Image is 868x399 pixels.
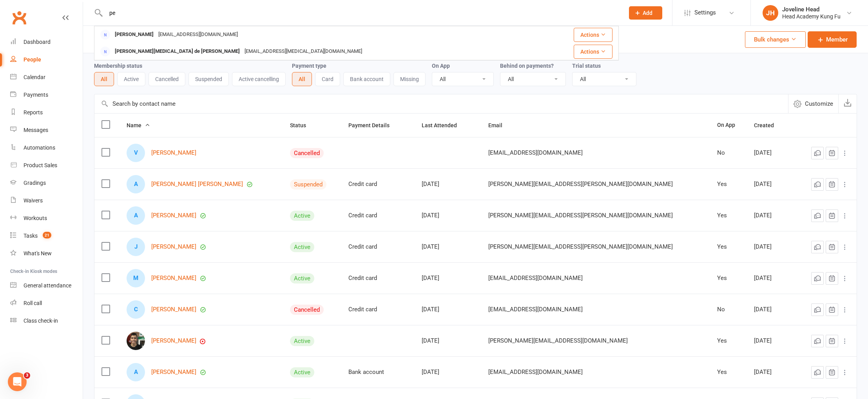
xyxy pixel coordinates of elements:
[500,63,554,69] label: Behind on payments?
[10,277,83,294] a: General attendance kiosk mode
[127,144,145,162] div: Victor
[488,271,583,285] span: [EMAIL_ADDRESS][DOMAIN_NAME]
[788,94,838,113] button: Customize
[151,369,196,376] a: [PERSON_NAME]
[156,29,240,40] div: [EMAIL_ADDRESS][DOMAIN_NAME]
[24,197,43,204] div: Waivers
[24,215,47,221] div: Workouts
[112,46,242,57] div: [PERSON_NAME][MEDICAL_DATA] de [PERSON_NAME]
[103,7,619,18] input: Search...
[393,72,426,86] button: Missing
[127,269,145,287] div: Mohamed
[10,121,83,139] a: Messages
[290,305,324,315] div: Cancelled
[24,300,42,306] div: Roll call
[188,72,229,86] button: Suspended
[24,144,55,151] div: Automations
[10,312,83,330] a: Class kiosk mode
[348,369,408,376] div: Bank account
[10,33,83,51] a: Dashboard
[488,177,673,191] span: [PERSON_NAME][EMAIL_ADDRESS][PERSON_NAME][DOMAIN_NAME]
[43,232,51,238] span: 21
[24,74,45,80] div: Calendar
[717,212,740,219] div: Yes
[151,181,243,188] a: [PERSON_NAME] [PERSON_NAME]
[348,212,408,219] div: Credit card
[488,365,583,379] span: [EMAIL_ADDRESS][DOMAIN_NAME]
[488,239,673,254] span: [PERSON_NAME][EMAIL_ADDRESS][PERSON_NAME][DOMAIN_NAME]
[151,244,196,250] a: [PERSON_NAME]
[112,29,156,40] div: [PERSON_NAME]
[343,72,390,86] button: Bank account
[432,63,450,69] label: On App
[754,181,789,188] div: [DATE]
[717,275,740,282] div: Yes
[572,63,601,69] label: Trial status
[24,162,57,168] div: Product Sales
[127,122,150,128] span: Name
[94,72,114,86] button: All
[754,306,789,313] div: [DATE]
[782,6,841,13] div: Joveline Head
[127,121,150,130] button: Name
[488,121,511,130] button: Email
[643,10,652,16] span: Add
[488,208,673,223] span: [PERSON_NAME][EMAIL_ADDRESS][PERSON_NAME][DOMAIN_NAME]
[127,332,145,350] img: Stevyn
[694,4,716,22] span: Settings
[422,244,474,250] div: [DATE]
[290,242,314,252] div: Active
[292,72,312,86] button: All
[127,206,145,225] div: Alice
[9,8,29,27] a: Clubworx
[422,181,474,188] div: [DATE]
[10,86,83,104] a: Payments
[24,372,30,379] span: 3
[127,363,145,381] div: Amina
[422,369,474,376] div: [DATE]
[745,31,806,48] button: Bulk changes
[24,109,43,116] div: Reports
[488,122,511,128] span: Email
[315,72,340,86] button: Card
[127,300,145,319] div: Cooper
[488,145,583,160] span: [EMAIL_ADDRESS][DOMAIN_NAME]
[826,35,848,44] span: Member
[422,275,474,282] div: [DATE]
[24,318,58,324] div: Class check-in
[290,273,314,283] div: Active
[754,244,789,250] div: [DATE]
[290,179,326,190] div: Suspended
[348,244,408,250] div: Credit card
[151,150,196,156] a: [PERSON_NAME]
[717,181,740,188] div: Yes
[763,5,778,21] div: JH
[717,150,740,156] div: No
[232,72,286,86] button: Active cancelling
[348,122,398,128] span: Payment Details
[151,212,196,219] a: [PERSON_NAME]
[808,31,857,48] a: Member
[10,51,83,69] a: People
[290,211,314,221] div: Active
[151,338,196,344] a: [PERSON_NAME]
[127,238,145,256] div: Jesse
[10,157,83,174] a: Product Sales
[290,367,314,377] div: Active
[422,212,474,219] div: [DATE]
[24,56,41,63] div: People
[127,175,145,193] div: Archer
[717,244,740,250] div: Yes
[94,94,788,113] input: Search by contact name
[10,69,83,86] a: Calendar
[805,99,833,108] span: Customize
[348,121,398,130] button: Payment Details
[348,181,408,188] div: Credit card
[10,104,83,121] a: Reports
[24,39,51,45] div: Dashboard
[24,180,46,186] div: Gradings
[629,6,662,20] button: Add
[488,333,628,348] span: [PERSON_NAME][EMAIL_ADDRESS][DOMAIN_NAME]
[574,28,612,42] button: Actions
[290,121,315,130] button: Status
